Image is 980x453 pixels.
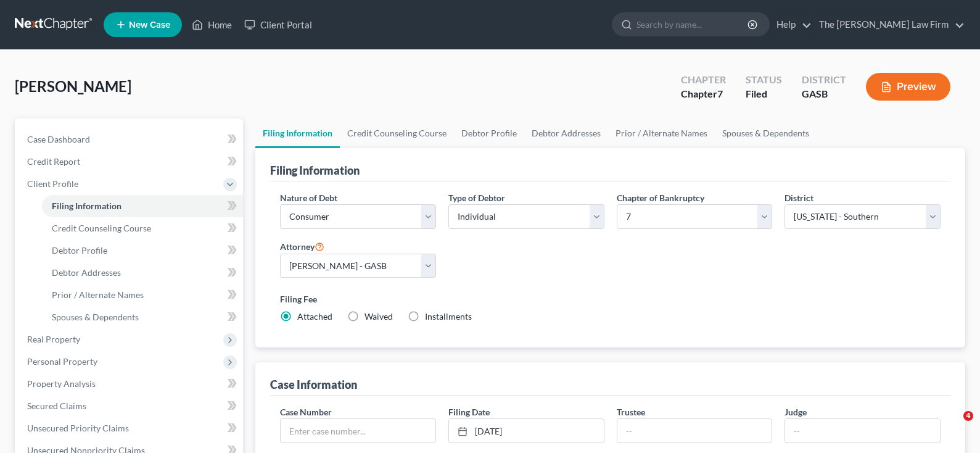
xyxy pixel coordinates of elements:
span: Attached [297,311,332,322]
a: Client Portal [238,14,318,36]
a: The [PERSON_NAME] Law Firm [813,14,965,36]
button: Preview [866,73,950,101]
label: Chapter of Bankruptcy [617,191,704,204]
div: Filed [746,87,782,101]
a: Debtor Profile [454,118,524,148]
label: Filing Fee [280,293,941,305]
span: Debtor Profile [52,245,107,256]
span: Client Profile [27,178,78,189]
a: Home [186,14,238,36]
a: Secured Claims [17,395,243,417]
span: [PERSON_NAME] [15,77,131,95]
a: Credit Counseling Course [42,217,243,239]
input: Search by name... [636,13,749,36]
div: Filing Information [270,163,360,178]
a: Unsecured Priority Claims [17,417,243,439]
a: Debtor Profile [42,239,243,262]
span: Credit Counseling Course [52,223,151,233]
div: GASB [802,87,846,101]
span: Installments [425,311,472,322]
span: 7 [717,88,723,99]
div: Chapter [681,87,726,101]
a: Spouses & Dependents [715,118,817,148]
iframe: Intercom live chat [938,411,968,441]
div: Chapter [681,73,726,87]
span: Property Analysis [27,378,96,389]
input: -- [617,419,772,443]
label: Nature of Debt [280,191,337,204]
a: Prior / Alternate Names [608,118,715,148]
div: Status [746,73,782,87]
div: District [802,73,846,87]
span: Unsecured Priority Claims [27,423,129,433]
a: Credit Counseling Course [340,118,454,148]
a: Credit Report [17,151,243,173]
label: Trustee [617,405,645,418]
span: 4 [963,411,973,421]
label: Type of Debtor [448,191,505,204]
span: Personal Property [27,356,97,367]
input: -- [785,419,940,443]
a: Filing Information [255,118,340,148]
span: New Case [129,20,170,30]
span: Case Dashboard [27,134,90,144]
span: Prior / Alternate Names [52,289,144,300]
span: Debtor Addresses [52,267,121,278]
a: Debtor Addresses [524,118,608,148]
label: Attorney [280,239,324,254]
span: Secured Claims [27,401,86,411]
span: Filing Information [52,201,121,211]
input: Enter case number... [281,419,435,443]
a: Spouses & Dependents [42,306,243,328]
span: Credit Report [27,156,80,167]
a: [DATE] [449,419,604,443]
a: Prior / Alternate Names [42,284,243,306]
a: Filing Information [42,195,243,217]
label: Case Number [280,405,332,418]
span: Waived [364,311,393,322]
label: District [784,191,813,204]
label: Filing Date [448,405,490,418]
label: Judge [784,405,807,418]
a: Case Dashboard [17,128,243,151]
span: Spouses & Dependents [52,312,139,322]
a: Property Analysis [17,373,243,395]
span: Real Property [27,334,80,344]
a: Help [770,14,812,36]
a: Debtor Addresses [42,262,243,284]
div: Case Information [270,377,357,392]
